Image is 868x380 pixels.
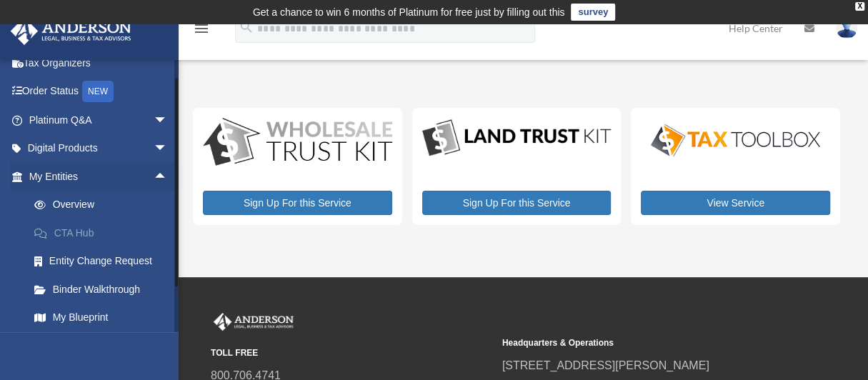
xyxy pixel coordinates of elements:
div: close [855,2,864,11]
a: Sign Up For this Service [203,191,392,215]
img: WS-Trust-Kit-lgo-1.jpg [203,118,392,168]
a: Digital Productsarrow_drop_down [10,134,182,163]
img: LandTrust_lgo-1.jpg [422,118,612,159]
a: [STREET_ADDRESS][PERSON_NAME] [502,359,709,371]
a: Overview [20,191,189,219]
a: Order StatusNEW [10,77,189,106]
div: NEW [82,81,114,102]
span: arrow_drop_down [154,134,182,164]
img: Anderson Advisors Platinum Portal [6,17,136,45]
a: menu [193,25,210,37]
a: Platinum Q&Aarrow_drop_down [10,106,189,134]
a: Tax Organizers [10,49,189,77]
a: View Service [641,191,830,215]
a: Binder Walkthrough [20,275,189,304]
img: Anderson Advisors Platinum Portal [211,313,296,331]
small: TOLL FREE [211,346,492,361]
i: search [239,19,254,35]
a: My Blueprint [20,304,189,332]
i: menu [193,20,210,37]
a: My Entitiesarrow_drop_up [10,162,189,191]
span: arrow_drop_down [154,106,182,135]
a: Entity Change Request [20,247,189,276]
a: Sign Up For this Service [422,191,612,215]
span: arrow_drop_up [154,162,182,191]
div: Get a chance to win 6 months of Platinum for free just by filling out this [253,4,565,21]
a: CTA Hub [20,219,189,247]
a: survey [571,4,615,21]
img: User Pic [836,18,857,39]
small: Headquarters & Operations [502,336,784,351]
a: Tax Due Dates [20,331,189,360]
